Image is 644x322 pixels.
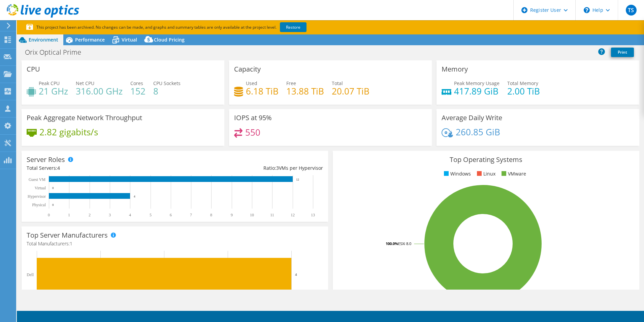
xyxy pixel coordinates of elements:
[153,80,181,86] span: CPU Sockets
[29,36,58,43] span: Environment
[250,213,254,217] text: 10
[246,87,279,95] h4: 6.18 TiB
[332,80,343,86] span: Total
[32,203,46,207] text: Physical
[291,213,295,217] text: 12
[398,241,411,246] tspan: ESXi 8.0
[153,87,181,95] h4: 8
[122,36,137,43] span: Virtual
[296,178,299,181] text: 12
[130,80,143,86] span: Cores
[475,170,495,178] li: Linux
[234,114,272,122] h3: IOPS at 95%
[210,213,212,217] text: 8
[130,87,146,95] h4: 152
[175,164,323,172] div: Ratio: VMs per Hypervisor
[27,114,142,122] h3: Peak Aggregate Network Throughput
[26,24,356,31] p: This project has been archived. No changes can be made, and graphs and summary tables are only av...
[456,128,500,136] h4: 260.85 GiB
[386,241,398,246] tspan: 100.0%
[129,213,131,217] text: 4
[150,213,152,217] text: 5
[276,165,279,171] span: 3
[27,156,65,163] h3: Server Roles
[442,114,502,122] h3: Average Daily Write
[29,177,45,182] text: Guest VM
[134,195,135,198] text: 4
[27,232,108,239] h3: Top Server Manufacturers
[286,80,296,86] span: Free
[245,129,260,136] h4: 550
[626,5,637,16] span: TS
[76,87,123,95] h4: 316.00 GHz
[27,65,40,73] h3: CPU
[27,164,175,172] div: Total Servers:
[311,213,315,217] text: 13
[442,65,468,73] h3: Memory
[442,170,471,178] li: Windows
[109,213,111,217] text: 3
[52,203,54,207] text: 0
[231,213,233,217] text: 9
[75,36,105,43] span: Performance
[270,213,274,217] text: 11
[57,165,60,171] span: 4
[454,80,500,86] span: Peak Memory Usage
[611,48,634,57] a: Print
[286,87,324,95] h4: 13.88 TiB
[332,87,369,95] h4: 20.07 TiB
[76,80,94,86] span: Net CPU
[170,213,172,217] text: 6
[154,36,185,43] span: Cloud Pricing
[28,194,46,199] text: Hypervisor
[27,272,34,277] text: Dell
[89,213,91,217] text: 2
[507,80,538,86] span: Total Memory
[52,186,54,190] text: 0
[39,87,68,95] h4: 21 GHz
[48,213,50,217] text: 0
[338,156,634,163] h3: Top Operating Systems
[190,213,192,217] text: 7
[500,170,526,178] li: VMware
[39,128,98,136] h4: 2.82 gigabits/s
[584,7,590,13] svg: \n
[35,186,46,190] text: Virtual
[234,65,261,73] h3: Capacity
[280,22,307,32] a: Restore
[295,272,297,276] text: 4
[507,87,540,95] h4: 2.00 TiB
[27,240,323,247] h4: Total Manufacturers:
[246,80,257,86] span: Used
[68,213,70,217] text: 1
[70,240,72,247] span: 1
[22,49,92,56] h1: Orix Optical Prime
[39,80,60,86] span: Peak CPU
[454,87,500,95] h4: 417.89 GiB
